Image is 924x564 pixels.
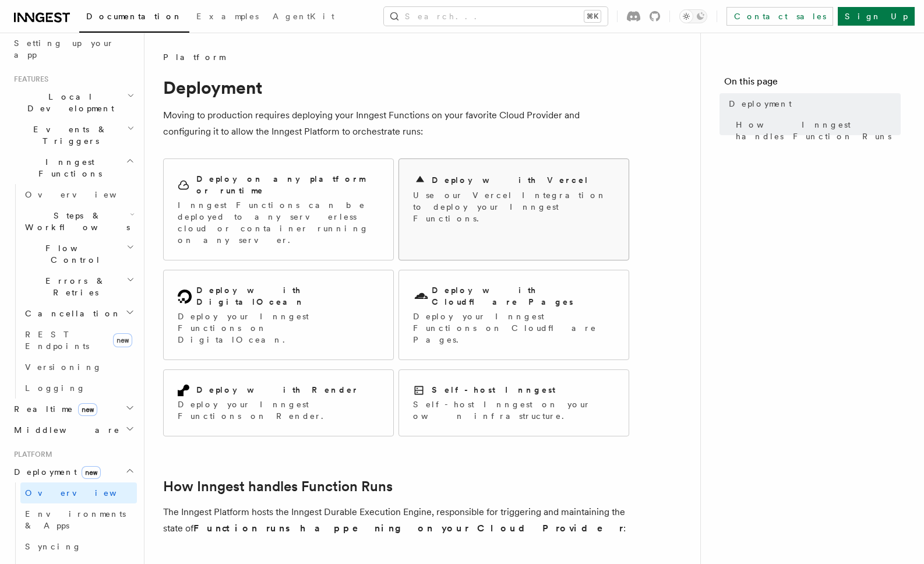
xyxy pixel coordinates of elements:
button: Local Development [9,86,137,119]
a: REST Endpointsnew [20,324,137,357]
button: Errors & Retries [20,270,137,303]
a: How Inngest handles Function Runs [163,478,393,495]
span: Examples [196,12,259,21]
h2: Deploy with Cloudflare Pages [432,284,615,308]
button: Events & Triggers [9,119,137,151]
span: Overview [25,488,145,498]
p: Use our Vercel Integration to deploy your Inngest Functions. [413,189,615,224]
a: Contact sales [726,7,833,26]
span: Logging [25,383,86,393]
p: Moving to production requires deploying your Inngest Functions on your favorite Cloud Provider an... [163,107,629,140]
p: The Inngest Platform hosts the Inngest Durable Execution Engine, responsible for triggering and m... [163,504,629,537]
span: Versioning [25,362,102,372]
a: Deploy with RenderDeploy your Inngest Functions on Render. [163,369,394,436]
a: Examples [189,3,266,31]
h1: Deployment [163,77,629,98]
p: Deploy your Inngest Functions on Cloudflare Pages. [413,311,615,346]
span: Overview [25,190,145,199]
span: Middleware [9,424,120,436]
a: Environments & Apps [20,503,137,536]
span: Deployment [729,98,792,110]
a: Sign Up [838,7,915,26]
a: Overview [20,482,137,503]
button: Flow Control [20,238,137,270]
a: Deploy with DigitalOceanDeploy your Inngest Functions on DigitalOcean. [163,270,394,360]
span: Local Development [9,91,127,114]
strong: Function runs happening on your Cloud Provider [193,523,623,534]
span: Features [9,75,48,84]
a: AgentKit [266,3,341,31]
a: Deployment [724,93,901,114]
a: Logging [20,378,137,399]
button: Inngest Functions [9,151,137,184]
p: Deploy your Inngest Functions on DigitalOcean. [178,311,379,346]
span: Realtime [9,403,97,415]
h2: Deploy with Render [196,384,359,396]
a: Deploy with VercelUse our Vercel Integration to deploy your Inngest Functions. [398,158,629,260]
a: Syncing [20,536,137,557]
span: Environments & Apps [25,509,126,530]
span: Setting up your app [14,38,114,59]
a: Self-host InngestSelf-host Inngest on your own infrastructure. [398,369,629,436]
span: Flow Control [20,242,126,266]
span: Errors & Retries [20,275,126,298]
h2: Deploy on any platform or runtime [196,173,379,196]
span: Documentation [86,12,182,21]
span: Cancellation [20,308,121,319]
h2: Deploy with DigitalOcean [196,284,379,308]
h2: Self-host Inngest [432,384,555,396]
a: Documentation [79,3,189,33]
h2: Deploy with Vercel [432,174,589,186]
a: Setting up your app [9,33,137,65]
button: Deploymentnew [9,461,137,482]
span: REST Endpoints [25,330,89,351]
p: Inngest Functions can be deployed to any serverless cloud or container running on any server. [178,199,379,246]
button: Steps & Workflows [20,205,137,238]
span: Events & Triggers [9,124,127,147]
a: Deploy with Cloudflare PagesDeploy your Inngest Functions on Cloudflare Pages. [398,270,629,360]
p: Deploy your Inngest Functions on Render. [178,399,379,422]
span: Syncing [25,542,82,551]
span: Platform [9,450,52,459]
svg: Cloudflare [413,288,429,305]
span: new [78,403,97,416]
div: Inngest Functions [9,184,137,399]
button: Middleware [9,420,137,440]
span: Steps & Workflows [20,210,130,233]
a: Overview [20,184,137,205]
p: Self-host Inngest on your own infrastructure. [413,399,615,422]
a: Versioning [20,357,137,378]
span: new [113,333,132,347]
a: Deploy on any platform or runtimeInngest Functions can be deployed to any serverless cloud or con... [163,158,394,260]
span: AgentKit [273,12,334,21]
span: Deployment [9,466,101,478]
span: How Inngest handles Function Runs [736,119,901,142]
span: new [82,466,101,479]
button: Realtimenew [9,399,137,420]
kbd: ⌘K [584,10,601,22]
h4: On this page [724,75,901,93]
a: How Inngest handles Function Runs [731,114,901,147]
button: Toggle dark mode [679,9,707,23]
span: Inngest Functions [9,156,126,179]
button: Cancellation [20,303,137,324]
span: Platform [163,51,225,63]
button: Search...⌘K [384,7,608,26]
